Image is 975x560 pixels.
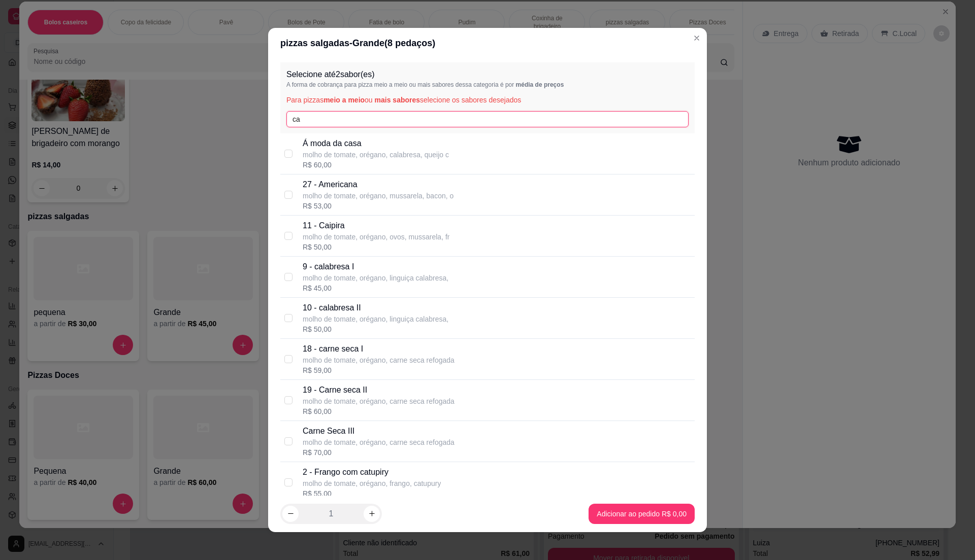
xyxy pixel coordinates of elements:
[689,30,705,46] button: Close
[303,396,454,406] p: molho de tomate, orégano, carne seca refogada
[364,506,380,522] button: increase-product-quantity
[323,96,365,104] span: meio a meio
[303,478,441,488] p: molho de tomate, orégano, frango, catupury
[375,96,420,104] span: mais sabores
[303,201,453,211] div: R$ 53,00
[329,508,334,520] p: 1
[303,179,453,191] p: 27 - Americana
[280,36,695,50] div: pizzas salgadas - Grande ( 8 pedaços)
[303,273,448,283] p: molho de tomate, orégano, linguiça calabresa,
[286,111,689,127] input: Pesquise pelo nome do sabor
[303,137,449,150] p: Á moda da casa
[303,355,454,365] p: molho de tomate, orégano, carne seca refogada
[516,81,564,88] span: média de preços
[303,242,449,252] div: R$ 50,00
[286,81,689,89] p: A forma de cobrança para pizza meio a meio ou mais sabores dessa categoria é por
[303,466,441,478] p: 2 - Frango com catupiry
[303,447,454,458] div: R$ 70,00
[286,68,689,81] p: Selecione até 2 sabor(es)
[303,406,454,416] div: R$ 60,00
[303,302,448,314] p: 10 - calabresa II
[303,220,449,232] p: 11 - Caipira
[303,365,454,375] div: R$ 59,00
[303,488,441,499] div: R$ 55,00
[303,425,454,437] p: Carne Seca III
[303,343,454,355] p: 18 - carne seca I
[303,232,449,242] p: molho de tomate, orégano, ovos, mussarela, fr
[282,506,299,522] button: decrease-product-quantity
[303,150,449,160] p: molho de tomate, orégano, calabresa, queijo c
[303,160,449,170] div: R$ 60,00
[303,437,454,447] p: molho de tomate, orégano, carne seca refogada
[303,283,448,293] div: R$ 45,00
[286,95,689,105] p: Para pizzas ou selecione os sabores desejados
[303,324,448,334] div: R$ 50,00
[589,504,695,524] button: Adicionar ao pedido R$ 0,00
[303,314,448,324] p: molho de tomate, orégano, linguiça calabresa,
[303,261,448,273] p: 9 - calabresa I
[303,191,453,201] p: molho de tomate, orégano, mussarela, bacon, o
[303,384,454,396] p: 19 - Carne seca II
